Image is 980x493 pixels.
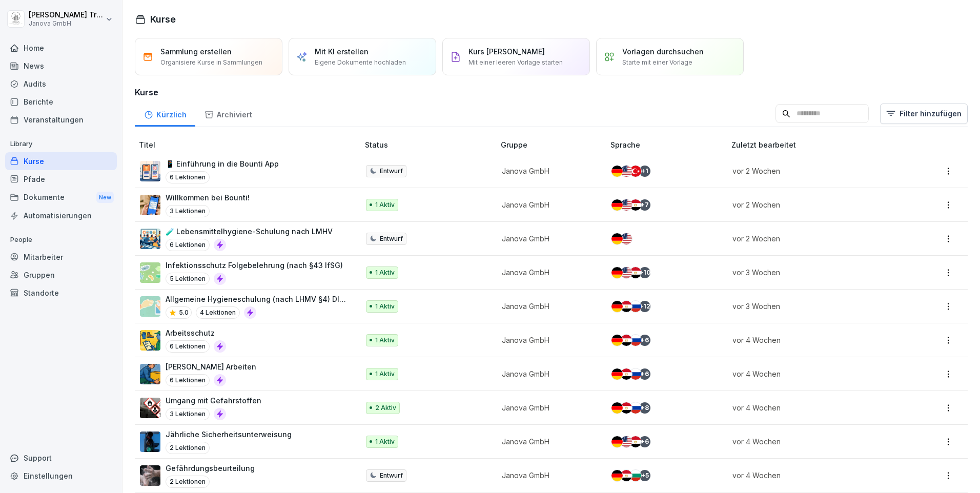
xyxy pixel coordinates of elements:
[5,232,117,248] p: People
[630,436,641,447] img: eg.svg
[195,100,261,127] div: Archiviert
[160,46,232,57] p: Sammlung erstellen
[630,368,641,380] img: ru.svg
[639,166,650,177] div: + 1
[611,301,623,312] img: de.svg
[630,402,641,414] img: ru.svg
[639,335,650,346] div: + 6
[502,470,594,481] p: Janova GmbH
[5,136,117,152] p: Library
[621,267,632,278] img: us.svg
[630,267,641,278] img: eg.svg
[166,171,210,183] p: 6 Lektionen
[732,166,895,176] p: vor 2 Wochen
[468,58,563,67] p: Mit einer leeren Vorlage starten
[166,429,292,440] p: Jährliche Sicherheitsunterweisung
[166,158,279,169] p: 📱 Einführung in die Bounti App
[502,233,594,244] p: Janova GmbH
[630,470,641,481] img: bg.svg
[611,402,623,414] img: de.svg
[375,437,395,446] p: 1 Aktiv
[630,335,641,346] img: ru.svg
[196,306,240,319] p: 4 Lektionen
[29,20,104,27] p: Janova GmbH
[621,470,632,481] img: eg.svg
[502,166,594,176] p: Janova GmbH
[611,199,623,211] img: de.svg
[639,402,650,414] div: + 8
[5,39,117,57] a: Home
[166,294,349,304] p: Allgemeine Hygieneschulung (nach LHMV §4) DIN10514
[502,335,594,345] p: Janova GmbH
[639,267,650,278] div: + 10
[375,302,395,311] p: 1 Aktiv
[179,308,189,317] p: 5.0
[5,449,117,467] div: Support
[502,199,594,210] p: Janova GmbH
[166,476,210,488] p: 2 Lektionen
[5,467,117,485] a: Einstellungen
[380,234,403,243] p: Entwurf
[621,199,632,211] img: us.svg
[166,239,210,251] p: 6 Lektionen
[639,470,650,481] div: + 5
[166,226,333,237] p: 🧪 Lebensmittelhygiene-Schulung nach LMHV
[732,233,895,244] p: vor 2 Wochen
[166,361,256,372] p: [PERSON_NAME] Arbeiten
[611,368,623,380] img: de.svg
[365,139,497,150] p: Status
[96,192,114,203] div: New
[375,369,395,379] p: 1 Aktiv
[166,374,210,386] p: 6 Lektionen
[166,205,210,217] p: 3 Lektionen
[502,301,594,312] p: Janova GmbH
[375,403,396,413] p: 2 Aktiv
[639,301,650,312] div: + 12
[166,192,250,203] p: Willkommen bei Bounti!
[5,93,117,111] a: Berichte
[630,301,641,312] img: ru.svg
[502,402,594,413] p: Janova GmbH
[140,465,160,486] img: nnjcsz1u2a43td4lvr9683dg.png
[502,436,594,447] p: Janova GmbH
[166,395,261,406] p: Umgang mit Gefahrstoffen
[732,267,895,278] p: vor 3 Wochen
[880,104,968,124] button: Filter hinzufügen
[166,463,255,474] p: Gefährdungsbeurteilung
[732,368,895,379] p: vor 4 Wochen
[639,199,650,211] div: + 7
[140,432,160,452] img: lexopoti9mm3ayfs08g9aag0.png
[502,368,594,379] p: Janova GmbH
[5,75,117,93] a: Audits
[621,233,632,244] img: us.svg
[639,368,650,380] div: + 6
[621,335,632,346] img: eg.svg
[5,57,117,75] a: News
[140,296,160,317] img: gxsnf7ygjsfsmxd96jxi4ufn.png
[732,470,895,481] p: vor 4 Wochen
[140,161,160,181] img: mi2x1uq9fytfd6tyw03v56b3.png
[139,139,361,150] p: Titel
[5,284,117,302] a: Standorte
[29,11,104,19] p: [PERSON_NAME] Trautmann
[630,166,641,177] img: tr.svg
[639,436,650,447] div: + 6
[621,301,632,312] img: eg.svg
[135,100,195,127] a: Kürzlich
[732,436,895,447] p: vor 4 Wochen
[5,152,117,170] div: Kurse
[5,170,117,188] div: Pfade
[5,207,117,224] a: Automatisierungen
[611,267,623,278] img: de.svg
[140,330,160,351] img: bgsrfyvhdm6180ponve2jajk.png
[166,340,210,353] p: 6 Lektionen
[621,368,632,380] img: eg.svg
[468,46,545,57] p: Kurs [PERSON_NAME]
[5,266,117,284] div: Gruppen
[5,111,117,129] div: Veranstaltungen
